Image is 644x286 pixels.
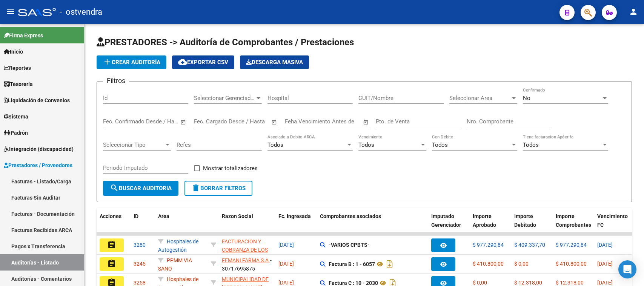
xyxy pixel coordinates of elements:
span: Tesorería [4,80,33,88]
span: Buscar Auditoria [110,185,172,192]
span: 3258 [134,280,146,286]
span: Padrón [4,129,28,137]
span: Seleccionar Gerenciador [194,95,255,101]
span: [DATE] [597,280,613,286]
input: Fecha inicio [194,118,224,125]
div: - 30717695875 [222,256,272,272]
span: Firma Express [4,31,43,40]
span: [DATE] [278,242,294,248]
strong: Factura C : 10 - 2030 [329,280,378,286]
span: FACTURACION Y COBRANZA DE LOS EFECTORES PUBLICOS S.E. [222,238,268,270]
datatable-header-cell: Area [155,208,208,241]
span: Borrar Filtros [191,185,246,192]
span: Reportes [4,64,31,72]
span: $ 12.318,00 [556,280,584,286]
button: Open calendar [362,118,370,126]
span: Descarga Masiva [246,59,303,66]
span: Integración (discapacidad) [4,145,74,153]
span: $ 0,00 [514,261,529,267]
datatable-header-cell: Importe Aprobado [470,208,511,241]
h3: Filtros [103,75,129,86]
span: Mostrar totalizadores [203,164,258,173]
span: [DATE] [278,280,294,286]
span: $ 0,00 [473,280,487,286]
span: Razon Social [222,213,253,219]
span: ID [134,213,138,219]
span: Comprobantes asociados [320,213,381,219]
i: Descargar documento [385,258,395,270]
div: Open Intercom Messenger [618,260,636,278]
app-download-masive: Descarga masiva de comprobantes (adjuntos) [240,55,309,69]
span: Prestadores / Proveedores [4,161,72,169]
mat-icon: delete [191,183,200,192]
span: Acciones [100,213,121,219]
datatable-header-cell: Imputado Gerenciador [428,208,470,241]
input: Fecha inicio [103,118,134,125]
mat-icon: person [629,7,638,16]
span: No [523,95,530,101]
span: [DATE] [597,261,613,267]
span: Vencimiento FC [597,213,628,228]
button: Descarga Masiva [240,55,309,69]
input: Fecha fin [140,118,177,125]
span: 3245 [134,261,146,267]
span: Todos [432,141,448,148]
datatable-header-cell: Vencimiento FC [594,208,636,241]
span: Todos [523,141,539,148]
span: Imputado Gerenciador [431,213,461,228]
button: Exportar CSV [172,55,234,69]
span: Hospitales de Autogestión [158,238,198,253]
datatable-header-cell: Fc. Ingresada [275,208,317,241]
datatable-header-cell: Acciones [97,208,131,241]
span: Todos [267,141,283,148]
span: [DATE] [597,242,613,248]
datatable-header-cell: Comprobantes asociados [317,208,428,241]
mat-icon: menu [6,7,15,16]
button: Borrar Filtros [184,181,252,196]
strong: -VARIOS CPBTS- [329,242,370,248]
strong: Factura B : 1 - 6057 [329,261,375,267]
span: FEMANI FARMA S.A. [222,257,270,263]
datatable-header-cell: ID [131,208,155,241]
span: $ 409.337,70 [514,242,545,248]
span: Liquidación de Convenios [4,96,70,105]
datatable-header-cell: Importe Debitado [511,208,553,241]
span: $ 977.290,84 [556,242,587,248]
span: Todos [358,141,374,148]
span: Crear Auditoría [103,59,160,66]
span: Importe Debitado [514,213,536,228]
span: Seleccionar Tipo [103,141,164,148]
mat-icon: add [103,57,112,66]
span: $ 410.800,00 [556,261,587,267]
mat-icon: assignment [107,259,116,268]
span: Inicio [4,48,23,56]
span: $ 977.290,84 [473,242,504,248]
datatable-header-cell: Importe Comprobantes [553,208,594,241]
div: - 30715497456 [222,237,272,253]
button: Buscar Auditoria [103,181,178,196]
input: Fecha fin [231,118,268,125]
span: Importe Aprobado [473,213,496,228]
span: PPMM VIA SANO [158,257,192,272]
datatable-header-cell: Razon Social [219,208,275,241]
span: Seleccionar Area [449,95,510,101]
button: Crear Auditoría [97,55,166,69]
mat-icon: cloud_download [178,57,187,66]
span: [DATE] [278,261,294,267]
span: PRESTADORES -> Auditoría de Comprobantes / Prestaciones [97,37,354,48]
span: 3280 [134,242,146,248]
span: Area [158,213,169,219]
span: $ 410.800,00 [473,261,504,267]
span: - ostvendra [60,4,102,20]
span: Fc. Ingresada [278,213,311,219]
span: Exportar CSV [178,59,228,66]
span: Importe Comprobantes [556,213,591,228]
button: Open calendar [270,118,279,126]
span: $ 12.318,00 [514,280,542,286]
mat-icon: assignment [107,240,116,249]
button: Open calendar [179,118,188,126]
span: Sistema [4,112,28,121]
mat-icon: search [110,183,119,192]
